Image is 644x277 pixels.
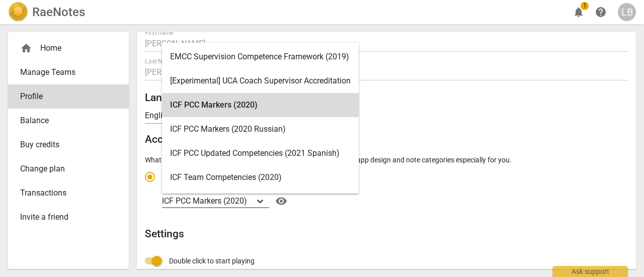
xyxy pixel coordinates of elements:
[20,66,109,78] span: Manage Teams
[8,133,129,157] a: Buy credits
[145,91,628,104] h2: Language
[32,5,85,19] h2: RaeNotes
[162,45,359,69] div: EMCC Supervision Competence Framework (2019)
[595,6,607,18] span: help
[8,2,85,22] a: LogoRaeNotes
[169,256,255,266] span: Double click to start playing
[8,109,129,133] a: Balance
[145,165,628,209] div: Account type
[573,6,585,18] span: notifications
[145,58,174,64] label: Last Name
[162,93,359,117] div: ICF PCC Markers (2020)
[8,181,129,205] a: Transactions
[8,205,129,229] a: Invite a friend
[581,2,589,10] span: 1
[20,115,109,127] span: Balance
[162,195,247,207] p: ICF PCC Markers (2020)
[162,69,359,93] div: [Experimental] UCA Coach Supervisor Accreditation
[20,42,109,54] div: Home
[273,193,289,209] button: Help
[162,184,625,193] div: Ideal for transcribing and assessing coaching sessions
[145,30,173,36] label: First name
[20,139,109,151] span: Buy credits
[20,187,109,199] span: Transactions
[8,84,129,109] a: Profile
[145,133,628,146] h2: Account type
[145,228,628,240] h2: Settings
[20,42,32,54] span: home
[618,3,636,21] button: LB
[145,155,628,165] p: What will you be using RaeNotes for? We will use this to recommend app design and note categories...
[20,90,109,103] span: Profile
[8,36,129,60] div: Home
[8,2,28,22] img: Logo
[162,141,359,165] div: ICF PCC Updated Competencies (2021 Spanish)
[20,211,109,223] span: Invite a friend
[162,117,359,141] div: ICF PCC Markers (2020 Russian)
[570,3,588,21] button: Notifications
[248,196,250,206] input: Ideal for transcribing and assessing coaching sessionsICF PCC Markers (2020)Help
[269,193,289,209] a: Help
[8,157,129,181] a: Change plan
[145,108,203,124] div: English (en)
[162,165,359,190] div: ICF Team Competencies (2020)
[162,190,359,214] div: ICF Updated Competencies (2019 Japanese)
[552,266,628,277] div: Ask support
[20,163,109,175] span: Change plan
[592,3,610,21] a: Help
[8,60,129,84] a: Manage Teams
[273,195,289,207] span: visibility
